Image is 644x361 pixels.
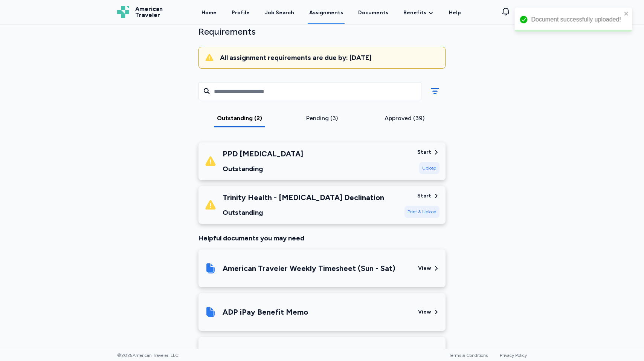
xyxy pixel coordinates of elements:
a: Benefits [403,9,434,17]
div: Trinity Health - [MEDICAL_DATA] Declination [223,192,384,203]
div: Helpful documents you may need [198,233,446,243]
div: ADP iPay Benefit Memo [223,307,308,317]
img: Logo [117,6,129,18]
div: Pending (3) [284,114,360,123]
div: Start [417,192,431,200]
span: © 2025 American Traveler, LLC [117,352,179,358]
div: View [418,265,431,272]
div: Upload [419,162,440,174]
span: American Traveler [135,6,163,18]
div: Start [417,148,431,156]
div: Print & Upload [404,206,440,218]
div: Outstanding [223,164,303,174]
div: Job Search [265,9,294,17]
span: Benefits [403,9,426,17]
div: American Traveler Weekly Timesheet (Sun - Sat) [223,263,395,274]
div: View [418,308,431,316]
div: All assignment requirements are due by: [DATE] [220,53,439,62]
a: Assignments [308,1,345,24]
div: PPD [MEDICAL_DATA] [223,148,303,159]
div: Approved (39) [366,114,443,123]
a: Privacy Policy [500,353,527,358]
div: Requirements [198,26,446,38]
div: Outstanding [223,207,384,218]
div: Outstanding (2) [201,114,278,123]
a: Terms & Conditions [449,353,488,358]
